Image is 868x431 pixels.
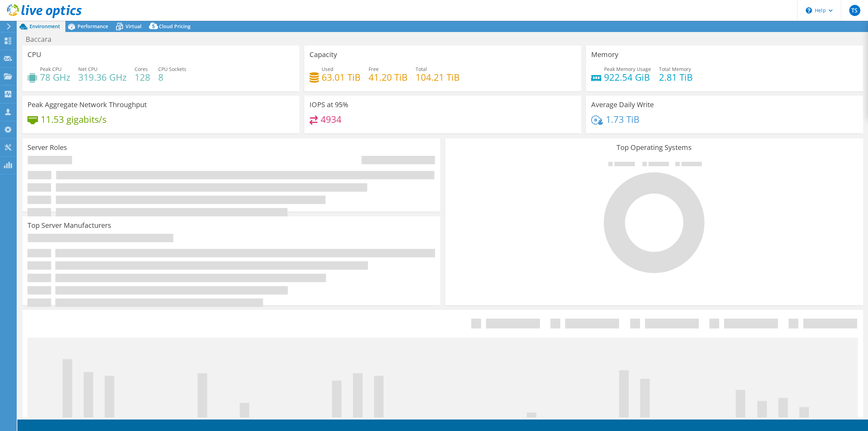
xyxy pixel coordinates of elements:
h4: 78 GHz [40,73,70,81]
span: TS [849,5,860,16]
h4: 2.81 TiB [659,73,693,81]
span: Total [416,66,427,72]
h3: Server Roles [27,144,67,151]
h4: 4934 [321,115,341,123]
h3: CPU [27,51,41,58]
h4: 922.54 GiB [604,73,651,81]
h4: 1.73 TiB [606,115,640,123]
h3: Average Daily Write [591,101,654,109]
h4: 319.36 GHz [78,73,127,81]
h3: Peak Aggregate Network Throughput [27,101,147,109]
span: CPU Sockets [158,66,186,72]
h4: 128 [135,73,150,81]
span: Net CPU [78,66,97,72]
h4: 11.53 gigabits/s [41,115,106,123]
h4: 104.21 TiB [416,73,460,81]
h3: Top Server Manufacturers [27,222,111,229]
span: Used [322,66,333,72]
h1: Baccara [23,35,62,43]
h4: 63.01 TiB [322,73,361,81]
h4: 8 [158,73,186,81]
span: Environment [30,23,60,30]
svg: \n [806,7,812,14]
span: Virtual [126,23,142,30]
h4: 41.20 TiB [369,73,408,81]
h3: Top Operating Systems [450,144,858,151]
span: Cloud Pricing [159,23,191,30]
span: Cores [135,66,148,72]
h3: IOPS at 95% [310,101,348,109]
span: Total Memory [659,66,691,72]
h3: Capacity [310,51,337,58]
span: Peak Memory Usage [604,66,651,72]
h3: Memory [591,51,618,58]
span: Peak CPU [40,66,62,72]
span: Performance [78,23,108,30]
span: Free [369,66,379,72]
